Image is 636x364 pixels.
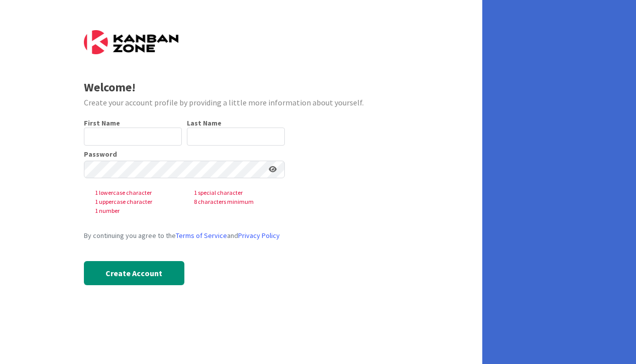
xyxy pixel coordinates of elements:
[186,188,285,197] span: 1 special character
[84,151,117,158] label: Password
[84,96,399,108] div: Create your account profile by providing a little more information about yourself.
[187,118,222,128] label: Last Name
[176,231,227,240] a: Terms of Service
[87,197,186,206] span: 1 uppercase character
[84,118,120,128] label: First Name
[84,261,184,285] button: Create Account
[84,230,285,241] div: By continuing you agree to the and
[87,188,186,197] span: 1 lowercase character
[186,197,285,206] span: 8 characters minimum
[84,78,399,96] div: Welcome!
[238,231,280,240] a: Privacy Policy
[87,206,186,215] span: 1 number
[84,30,178,54] img: Kanban Zone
